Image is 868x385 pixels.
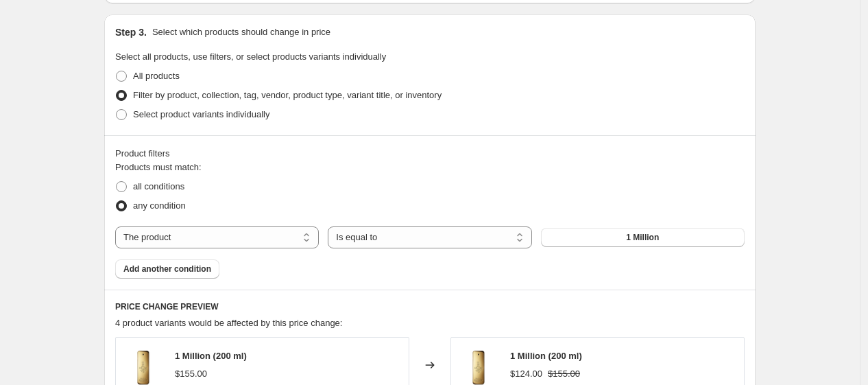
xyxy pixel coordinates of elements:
[133,109,269,119] span: Select product variants individually
[115,259,219,279] button: Add another condition
[510,367,542,381] div: $124.00
[626,232,659,243] span: 1 Million
[510,351,582,361] span: 1 Million (200 ml)
[115,301,745,312] h6: PRICE CHANGE PREVIEW
[115,51,386,62] span: Select all products, use filters, or select products variants individually
[115,147,745,161] div: Product filters
[541,228,745,247] button: 1 Million
[175,351,247,361] span: 1 Million (200 ml)
[133,71,180,81] span: All products
[115,318,342,328] span: 4 product variants would be affected by this price change:
[123,264,211,275] span: Add another condition
[133,200,186,211] span: any condition
[133,90,442,100] span: Filter by product, collection, tag, vendor, product type, variant title, or inventory
[115,162,202,172] span: Products must match:
[548,367,580,381] strike: $155.00
[175,367,207,381] div: $155.00
[133,181,184,191] span: all conditions
[115,25,147,39] h2: Step 3.
[152,25,330,39] p: Select which products should change in price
